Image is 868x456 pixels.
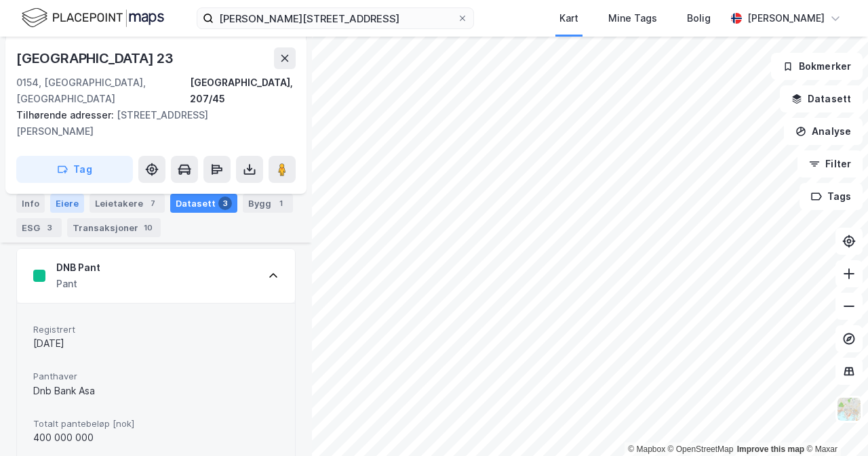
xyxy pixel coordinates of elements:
[218,196,232,210] div: 3
[747,10,825,26] div: [PERSON_NAME]
[559,10,578,26] div: Kart
[800,391,868,456] iframe: Chat Widget
[146,196,159,210] div: 7
[780,85,863,112] button: Datasett
[214,8,457,28] input: Søk på adresse, matrikkel, gårdeiere, leietakere eller personer
[50,194,84,213] div: Eiere
[43,221,56,234] div: 3
[22,6,164,30] img: logo.f888ab2527a4732fd821a326f86c7f29.svg
[56,260,100,276] div: DNB Pant
[16,47,176,69] div: [GEOGRAPHIC_DATA] 23
[16,109,117,121] span: Tilhørende adresser:
[797,150,863,178] button: Filter
[784,118,863,145] button: Analyse
[33,324,279,335] span: Registrert
[16,75,190,107] div: 0154, [GEOGRAPHIC_DATA], [GEOGRAPHIC_DATA]
[16,156,133,183] button: Tag
[33,418,279,430] span: Totalt pantebeløp [nok]
[608,10,657,26] div: Mine Tags
[16,218,62,237] div: ESG
[56,276,100,292] div: Pant
[33,430,279,446] div: 400 000 000
[668,444,734,454] a: OpenStreetMap
[170,194,237,213] div: Datasett
[141,221,155,234] div: 10
[67,218,161,237] div: Transaksjoner
[274,196,288,210] div: 1
[16,107,285,140] div: [STREET_ADDRESS][PERSON_NAME]
[243,194,293,213] div: Bygg
[90,194,165,213] div: Leietakere
[16,194,45,213] div: Info
[33,335,279,352] div: [DATE]
[190,75,296,107] div: [GEOGRAPHIC_DATA], 207/45
[628,444,665,454] a: Mapbox
[737,444,804,454] a: Improve this map
[33,371,279,382] span: Panthaver
[33,383,279,399] div: Dnb Bank Asa
[771,53,863,80] button: Bokmerker
[687,10,711,26] div: Bolig
[800,183,863,210] button: Tags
